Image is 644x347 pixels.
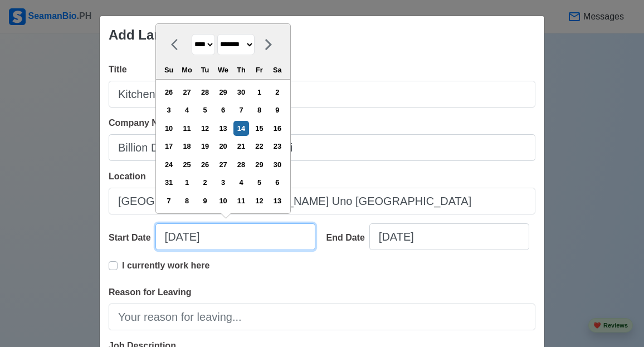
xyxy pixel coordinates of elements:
div: Choose Thursday, October 28th, 2021 [233,157,248,172]
input: Ex: Global Gateway [109,134,535,161]
div: Choose Monday, October 11th, 2021 [179,121,194,136]
div: Su [162,62,177,77]
div: Choose Saturday, October 16th, 2021 [270,121,285,136]
div: Choose Thursday, November 11th, 2021 [233,193,248,208]
span: Company Name [109,118,176,128]
div: Choose Thursday, November 4th, 2021 [233,175,248,190]
div: Choose Monday, October 4th, 2021 [179,102,194,118]
div: Choose Sunday, November 7th, 2021 [162,193,177,208]
span: Location [109,172,146,181]
div: Start Date [109,231,155,245]
div: Add Land-Based Experience [109,25,290,45]
div: Choose Monday, October 25th, 2021 [179,157,194,172]
div: Choose Monday, November 8th, 2021 [179,193,194,208]
div: Choose Saturday, November 13th, 2021 [270,193,285,208]
div: Choose Sunday, October 10th, 2021 [162,121,177,136]
div: Choose Saturday, November 6th, 2021 [270,175,285,190]
div: Choose Sunday, October 31st, 2021 [162,175,177,190]
div: Choose Tuesday, October 19th, 2021 [197,139,212,154]
div: Choose Tuesday, October 26th, 2021 [197,157,212,172]
div: Choose Tuesday, October 5th, 2021 [197,102,212,118]
div: We [216,62,231,77]
div: Choose Wednesday, October 20th, 2021 [216,139,231,154]
div: Choose Tuesday, October 12th, 2021 [197,121,212,136]
div: Choose Monday, September 27th, 2021 [179,85,194,100]
div: Choose Thursday, September 30th, 2021 [233,85,248,100]
div: Choose Thursday, October 21st, 2021 [233,139,248,154]
span: Reason for Leaving [109,287,191,297]
div: Choose Monday, October 18th, 2021 [179,139,194,154]
div: Choose Tuesday, November 2nd, 2021 [197,175,212,190]
input: Ex: Manila [109,188,535,214]
div: Choose Monday, November 1st, 2021 [179,175,194,190]
div: Choose Saturday, October 9th, 2021 [270,102,285,118]
div: Choose Wednesday, November 10th, 2021 [216,193,231,208]
div: Choose Wednesday, October 13th, 2021 [216,121,231,136]
div: Choose Friday, October 22nd, 2021 [252,139,267,154]
div: Choose Sunday, October 3rd, 2021 [162,102,177,118]
div: Mo [179,62,194,77]
div: Choose Friday, October 29th, 2021 [252,157,267,172]
div: Choose Friday, October 8th, 2021 [252,102,267,118]
div: Choose Sunday, September 26th, 2021 [162,85,177,100]
div: Choose Tuesday, September 28th, 2021 [197,85,212,100]
div: Th [233,62,248,77]
div: Choose Tuesday, November 9th, 2021 [197,193,212,208]
span: Title [109,65,127,74]
div: Choose Friday, November 12th, 2021 [252,193,267,208]
div: End Date [326,231,369,245]
div: month 2021-10 [159,83,286,209]
div: Choose Saturday, October 2nd, 2021 [270,85,285,100]
div: Choose Thursday, October 7th, 2021 [233,102,248,118]
div: Choose Wednesday, November 3rd, 2021 [216,175,231,190]
div: Choose Thursday, October 14th, 2021 [233,121,248,136]
div: Choose Sunday, October 24th, 2021 [162,157,177,172]
div: Choose Sunday, October 17th, 2021 [162,139,177,154]
div: Choose Saturday, October 30th, 2021 [270,157,285,172]
input: Ex: Third Officer [109,81,535,107]
div: Choose Wednesday, September 29th, 2021 [216,85,231,100]
div: Choose Wednesday, October 27th, 2021 [216,157,231,172]
div: Tu [197,62,212,77]
div: Choose Friday, October 1st, 2021 [252,85,267,100]
div: Choose Saturday, October 23rd, 2021 [270,139,285,154]
div: Choose Friday, November 5th, 2021 [252,175,267,190]
div: Choose Wednesday, October 6th, 2021 [216,102,231,118]
p: I currently work here [122,259,209,272]
input: Your reason for leaving... [109,304,535,330]
div: Fr [252,62,267,77]
div: Choose Friday, October 15th, 2021 [252,121,267,136]
div: Sa [270,62,285,77]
